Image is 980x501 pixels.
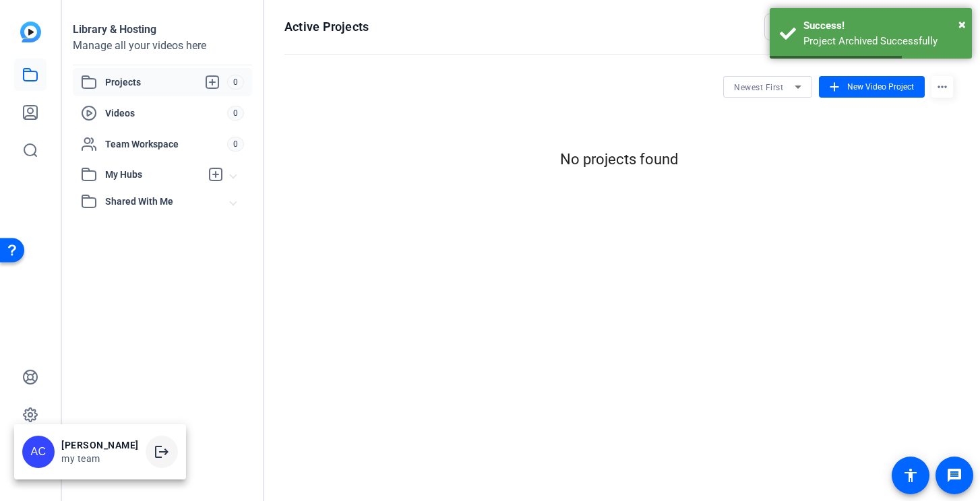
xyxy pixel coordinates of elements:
[958,16,966,32] span: ×
[803,34,962,49] div: Project Archived Successfully
[22,436,55,468] div: AC
[958,14,966,34] button: Close
[61,438,139,452] div: [PERSON_NAME]
[61,452,139,465] div: my team
[803,18,962,34] div: Success!
[154,444,170,460] mat-icon: logout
